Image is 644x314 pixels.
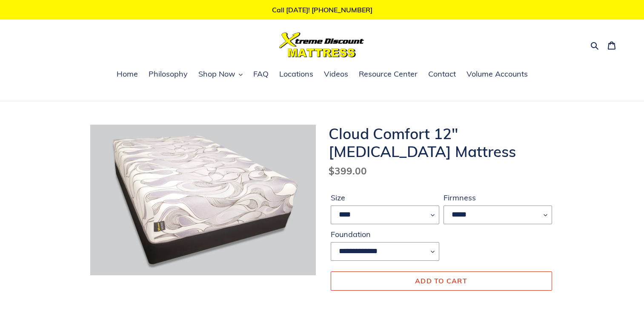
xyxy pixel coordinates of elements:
span: Resource Center [359,69,418,79]
label: Foundation [331,228,439,240]
a: Philosophy [144,68,192,81]
img: cloud comfort 12" memory foam [90,125,316,275]
span: Volume Accounts [467,69,528,79]
span: $399.00 [329,165,367,177]
a: Videos [320,68,352,81]
label: Firmness [444,192,552,203]
button: Add to cart [331,271,552,290]
a: Resource Center [355,68,422,81]
button: Shop Now [194,68,247,81]
span: Shop Now [198,69,235,79]
img: Xtreme Discount Mattress [279,32,364,57]
a: Locations [275,68,318,81]
span: Philosophy [149,69,188,79]
label: Size [331,192,439,203]
span: Locations [279,69,313,79]
span: Contact [428,69,456,79]
a: FAQ [249,68,273,81]
span: Home [117,69,138,79]
a: Home [112,68,142,81]
h1: Cloud Comfort 12" [MEDICAL_DATA] Mattress [329,125,554,160]
span: Add to cart [415,277,467,285]
span: FAQ [253,69,269,79]
span: Videos [324,69,348,79]
a: Contact [424,68,460,81]
a: Volume Accounts [462,68,532,81]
